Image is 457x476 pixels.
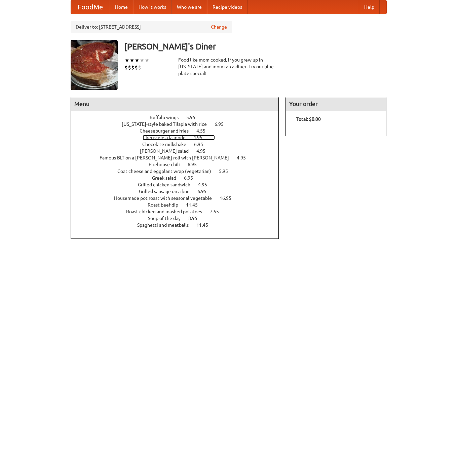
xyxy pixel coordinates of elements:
span: Grilled chicken sandwich [138,182,197,187]
h3: [PERSON_NAME]'s Diner [124,40,387,53]
a: Soup of the day 8.95 [148,216,210,221]
a: FoodMe [71,0,110,14]
a: Roast beef dip 11.45 [148,202,210,208]
span: 6.95 [194,142,210,147]
span: [PERSON_NAME] salad [140,148,195,154]
span: 8.95 [188,216,204,221]
a: How it works [133,0,172,14]
div: Food like mom cooked, if you grew up in [US_STATE] and mom ran a diner. Try our blue plate special! [178,57,279,77]
span: 11.45 [186,202,204,208]
span: Soup of the day [148,216,187,221]
span: 6.95 [188,162,203,167]
li: ★ [145,57,150,64]
li: $ [124,64,128,71]
span: Housemade pot roast with seasonal vegetable [114,195,219,201]
span: Roast beef dip [148,202,185,208]
a: [US_STATE]-style baked Tilapia with rice 6.95 [122,121,236,127]
span: 4.55 [196,128,212,134]
b: Total: $0.00 [296,116,321,122]
span: Goat cheese and eggplant wrap (vegetarian) [117,169,218,174]
span: Spaghetti and meatballs [137,222,195,228]
li: ★ [129,57,135,64]
a: Who we are [172,0,207,14]
span: Greek salad [152,175,183,181]
a: [PERSON_NAME] salad 4.95 [140,148,218,154]
li: ★ [140,57,145,64]
li: $ [138,64,141,71]
span: Chocolate milkshake [142,142,193,147]
span: 5.95 [219,169,235,174]
span: Firehouse chili [149,162,187,167]
a: Change [211,24,227,30]
span: 6.95 [197,189,213,194]
span: Famous BLT on a [PERSON_NAME] roll with [PERSON_NAME] [100,155,236,160]
span: Grilled sausage on a bun [139,189,196,194]
a: Firehouse chili 6.95 [149,162,209,167]
li: $ [131,64,135,71]
li: ★ [135,57,140,64]
h4: Menu [71,97,279,111]
span: 7.55 [210,209,226,214]
a: Cheeseburger and fries 4.55 [140,128,218,134]
span: Cheeseburger and fries [140,128,195,134]
span: Cherry pie a la mode [143,135,192,140]
span: 6.95 [215,121,230,127]
span: 5.95 [186,115,202,120]
li: ★ [124,57,129,64]
a: Roast chicken and mashed potatoes 7.55 [126,209,231,214]
span: 6.95 [184,175,200,181]
a: Goat cheese and eggplant wrap (vegetarian) 5.95 [117,169,240,174]
h4: Your order [286,97,386,111]
a: Chocolate milkshake 6.95 [142,142,216,147]
li: $ [135,64,138,71]
span: Roast chicken and mashed potatoes [126,209,209,214]
a: Greek salad 6.95 [152,175,205,181]
span: 11.45 [196,222,215,228]
a: Cherry pie a la mode 4.95 [143,135,215,140]
a: Spaghetti and meatballs 11.45 [137,222,221,228]
a: Recipe videos [207,0,247,14]
img: angular.jpg [71,40,118,90]
span: 4.95 [198,182,214,187]
span: 4.95 [193,135,209,140]
a: Buffalo wings 5.95 [150,115,208,120]
div: Deliver to: [STREET_ADDRESS] [71,21,232,33]
span: [US_STATE]-style baked Tilapia with rice [122,121,214,127]
span: 4.95 [237,155,253,160]
li: $ [128,64,131,71]
a: Home [110,0,133,14]
a: Famous BLT on a [PERSON_NAME] roll with [PERSON_NAME] 4.95 [100,155,258,160]
span: 16.95 [220,195,238,201]
a: Grilled sausage on a bun 6.95 [139,189,219,194]
span: 4.95 [196,148,212,154]
a: Grilled chicken sandwich 4.95 [138,182,220,187]
span: Buffalo wings [150,115,185,120]
a: Housemade pot roast with seasonal vegetable 16.95 [114,195,244,201]
a: Help [359,0,380,14]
